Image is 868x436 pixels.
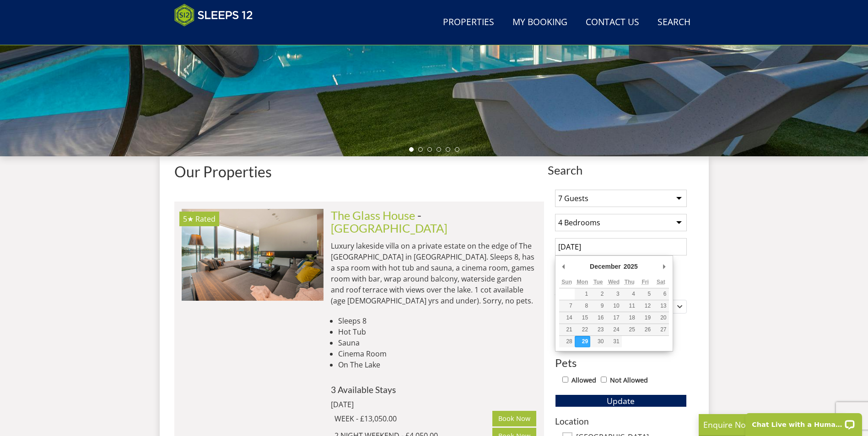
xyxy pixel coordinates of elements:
li: Cinema Room [338,348,537,359]
a: Properties [439,12,498,33]
abbr: Monday [577,279,588,285]
p: Enquire Now [703,419,841,431]
button: 12 [637,300,653,312]
button: 18 [622,312,637,324]
button: Update [555,394,687,407]
h3: Pets [555,357,687,369]
button: 28 [559,336,575,347]
a: Search [654,12,694,33]
iframe: Customer reviews powered by Trustpilot [170,32,266,40]
button: 26 [637,324,653,335]
button: 8 [575,300,590,312]
h3: Location [555,416,687,426]
a: My Booking [509,12,571,33]
button: 6 [653,288,669,300]
button: 22 [575,324,590,335]
button: 3 [606,288,621,300]
div: WEEK - £13,050.00 [334,413,493,424]
button: 23 [590,324,606,335]
button: 17 [606,312,621,324]
iframe: LiveChat chat widget [739,407,868,436]
button: 20 [653,312,669,324]
div: [DATE] [331,399,454,410]
button: 1 [575,288,590,300]
span: The Glass House has a 5 star rating under the Quality in Tourism Scheme [183,214,194,224]
button: 4 [622,288,637,300]
input: Arrival Date [555,238,687,255]
button: 16 [590,312,606,324]
label: Allowed [571,375,596,385]
button: Previous Month [559,260,568,273]
button: 11 [622,300,637,312]
span: Search [548,164,694,176]
span: - [331,208,447,235]
li: Sauna [338,337,537,348]
button: 15 [575,312,590,324]
li: Hot Tub [338,326,537,337]
a: Book Now [492,411,536,426]
abbr: Wednesday [608,279,620,285]
img: the-glasshouse-lechlade-home-holiday-accommodation-sleeps-11.original.jpg [182,209,323,300]
button: 25 [622,324,637,335]
button: 10 [606,300,621,312]
button: 29 [575,336,590,347]
p: Luxury lakeside villa on a private estate on the edge of The [GEOGRAPHIC_DATA] in [GEOGRAPHIC_DAT... [331,240,537,306]
span: Update [607,395,635,406]
img: Sleeps 12 [174,4,253,27]
h4: 3 Available Stays [331,385,537,394]
a: [GEOGRAPHIC_DATA] [331,221,447,235]
abbr: Sunday [561,279,572,285]
h1: Our Properties [174,164,544,180]
a: Contact Us [582,12,643,33]
button: 19 [637,312,653,324]
button: Next Month [660,260,669,273]
button: 21 [559,324,575,335]
label: Not Allowed [610,375,648,385]
button: 27 [653,324,669,335]
li: Sleeps 8 [338,315,537,326]
button: 31 [606,336,621,347]
button: 30 [590,336,606,347]
button: 9 [590,300,606,312]
abbr: Thursday [625,279,635,285]
button: 7 [559,300,575,312]
div: December [588,260,622,273]
li: On The Lake [338,359,537,370]
button: 2 [590,288,606,300]
a: 5★ Rated [182,209,323,300]
button: 5 [637,288,653,300]
div: 2025 [622,260,639,273]
abbr: Tuesday [593,279,603,285]
button: 24 [606,324,621,335]
abbr: Saturday [657,279,665,285]
button: 13 [653,300,669,312]
a: The Glass House [331,208,415,222]
abbr: Friday [642,279,648,285]
span: Rated [195,214,216,224]
button: 14 [559,312,575,324]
